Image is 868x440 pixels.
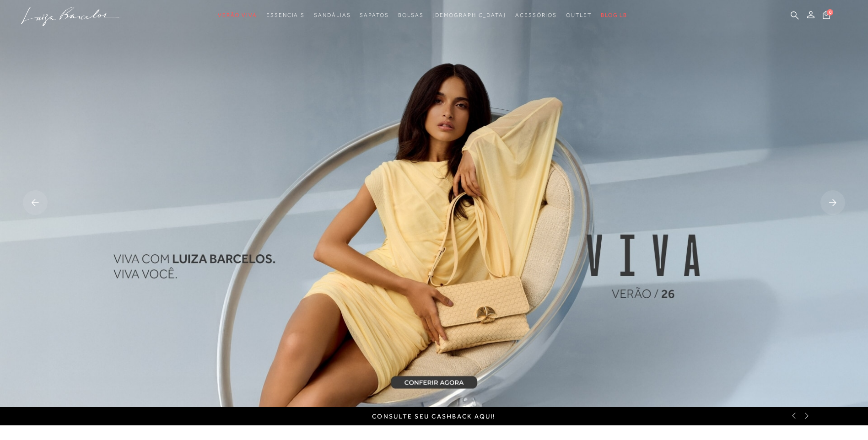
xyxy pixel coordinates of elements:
span: 0 [827,9,833,16]
span: Outlet [566,12,592,18]
a: categoryNavScreenReaderText [515,7,557,24]
span: Verão Viva [218,12,257,18]
a: categoryNavScreenReaderText [314,7,350,24]
span: Bolsas [398,12,424,18]
a: categoryNavScreenReaderText [398,7,424,24]
a: noSubCategoriesText [432,7,506,24]
span: Acessórios [515,12,557,18]
a: Consulte seu cashback aqui! [372,413,496,420]
a: categoryNavScreenReaderText [360,7,388,24]
a: BLOG LB [601,7,627,24]
span: [DEMOGRAPHIC_DATA] [432,12,506,18]
a: categoryNavScreenReaderText [566,7,592,24]
span: BLOG LB [601,12,627,18]
button: 0 [820,10,833,22]
a: categoryNavScreenReaderText [266,7,305,24]
a: categoryNavScreenReaderText [218,7,257,24]
span: Essenciais [266,12,305,18]
span: Sandálias [314,12,350,18]
span: Sapatos [360,12,388,18]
